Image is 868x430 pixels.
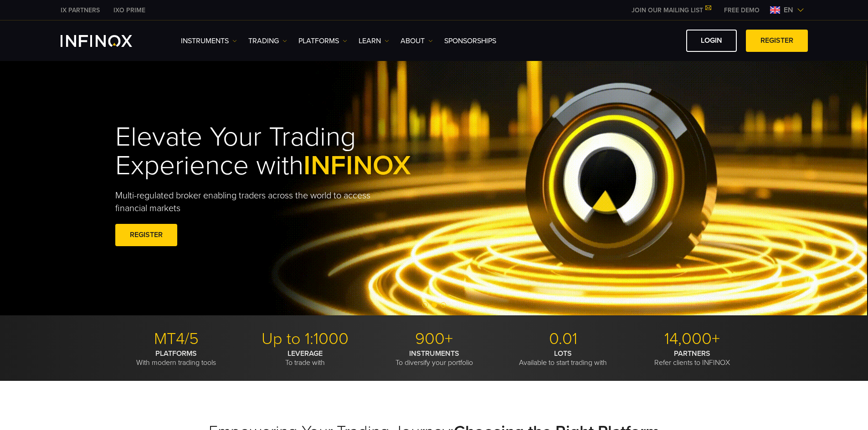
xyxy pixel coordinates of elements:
[441,302,446,308] span: Go to slide 3
[115,349,237,367] p: With modern trading tools
[107,5,152,15] a: INFINOX
[373,329,495,349] p: 900+
[746,30,808,52] a: REGISTER
[554,349,572,358] strong: LOTS
[502,329,624,349] p: 0.01
[502,349,624,367] p: Available to start trading with
[359,35,389,46] a: Learn
[115,123,453,180] h1: Elevate Your Trading Experience with
[248,35,287,46] a: TRADING
[631,349,753,367] p: Refer clients to INFINOX
[444,35,496,46] a: SPONSORSHIPS
[115,224,177,246] a: REGISTER
[431,302,437,308] span: Go to slide 2
[674,349,710,358] strong: PARTNERS
[54,5,107,15] a: INFINOX
[373,349,495,367] p: To diversify your portfolio
[181,35,237,46] a: Instruments
[298,35,347,46] a: PLATFORMS
[780,5,797,15] span: en
[115,189,386,215] p: Multi-regulated broker enabling traders across the world to access financial markets
[686,30,737,52] a: LOGIN
[409,349,459,358] strong: INSTRUMENTS
[631,329,753,349] p: 14,000+
[115,329,237,349] p: MT4/5
[244,349,366,367] p: To trade with
[61,35,154,47] a: INFINOX Logo
[401,35,433,46] a: ABOUT
[422,302,428,308] span: Go to slide 1
[244,329,366,349] p: Up to 1:1000
[625,6,717,14] a: JOIN OUR MAILING LIST
[717,5,766,15] a: INFINOX MENU
[288,349,323,358] strong: LEVERAGE
[303,149,411,182] span: INFINOX
[155,349,197,358] strong: PLATFORMS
